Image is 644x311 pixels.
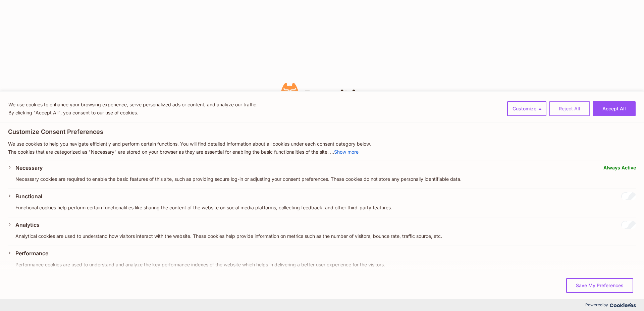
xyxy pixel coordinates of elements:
[8,109,258,117] p: By clicking "Accept All", you consent to our use of cookies.
[621,221,636,229] input: Enable Analytics
[566,278,633,293] button: Save My Preferences
[334,148,359,156] button: Show more
[593,101,636,116] button: Accept All
[621,192,636,200] input: Enable Functional
[610,303,636,307] img: Cookieyes logo
[8,101,258,109] p: We use cookies to enhance your browsing experience, serve personalized ads or content, and analyz...
[15,164,43,172] button: Necessary
[549,101,590,116] button: Reject All
[15,221,40,229] button: Analytics
[8,128,103,136] span: Customize Consent Preferences
[15,204,636,212] p: Functional cookies help perform certain functionalities like sharing the content of the website o...
[15,175,636,183] p: Necessary cookies are required to enable the basic features of this site, such as providing secur...
[507,101,546,116] button: Customize
[15,232,636,240] p: Analytical cookies are used to understand how visitors interact with the website. These cookies h...
[15,192,42,200] button: Functional
[8,140,636,148] p: We use cookies to help you navigate efficiently and perform certain functions. You will find deta...
[603,164,636,172] span: Always Active
[15,249,48,257] button: Performance
[8,148,636,156] p: The cookies that are categorized as "Necessary" are stored on your browser as they are essential ...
